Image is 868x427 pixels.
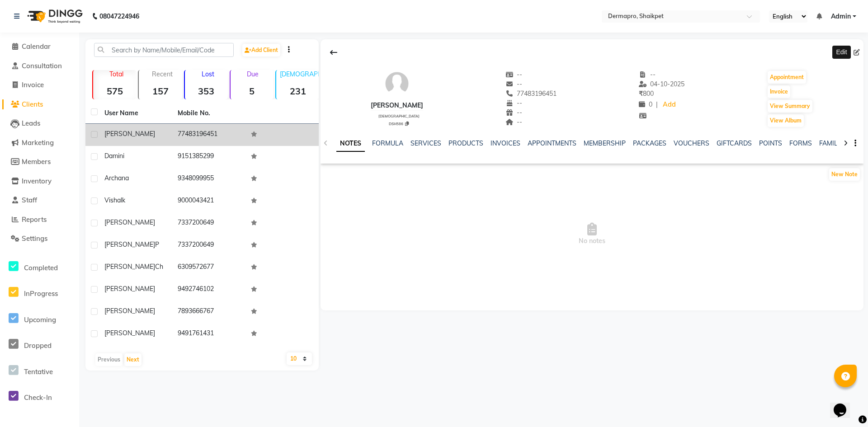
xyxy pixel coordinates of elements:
[22,157,51,166] span: Members
[172,124,245,146] td: 77483196451
[639,89,654,98] span: 800
[172,323,245,345] td: 9491761431
[505,89,557,98] span: 77483196451
[22,138,54,147] span: Marketing
[104,196,122,204] span: vishal
[97,70,136,78] p: Total
[321,189,863,279] span: No notes
[104,285,155,293] span: [PERSON_NAME]
[661,99,677,111] a: Add
[22,80,44,89] span: Invoice
[759,139,782,147] a: POINTS
[94,43,234,57] input: Search by Name/Mobile/Email/Code
[2,118,77,129] a: Leads
[372,139,403,147] a: FORMULA
[528,139,576,147] a: APPOINTMENTS
[22,119,40,127] span: Leads
[24,315,56,324] span: Upcoming
[99,4,139,29] b: 08047224946
[336,136,365,152] a: NOTES
[2,176,77,187] a: Inventory
[656,100,658,109] span: |
[189,70,228,78] p: Lost
[2,157,77,167] a: Members
[639,89,643,98] span: ₹
[2,99,77,110] a: Clients
[276,85,319,97] strong: 231
[23,4,85,29] img: logo
[2,80,77,90] a: Invoice
[22,196,37,204] span: Staff
[22,100,43,108] span: Clients
[2,138,77,148] a: Marketing
[383,70,410,97] img: avatar
[24,289,58,298] span: InProgress
[280,70,319,78] p: [DEMOGRAPHIC_DATA]
[185,85,228,97] strong: 353
[505,70,523,79] span: --
[584,139,626,147] a: MEMBERSHIP
[505,99,523,107] span: --
[830,391,859,418] iframe: chat widget
[172,168,245,190] td: 9348099955
[24,367,53,376] span: Tentative
[505,80,523,88] span: --
[104,130,155,138] span: [PERSON_NAME]
[819,139,841,147] a: FAMILY
[104,329,155,337] span: [PERSON_NAME]
[104,218,155,226] span: [PERSON_NAME]
[104,263,155,271] span: [PERSON_NAME]
[639,80,685,88] span: 04-10-2025
[142,70,182,78] p: Recent
[22,177,52,185] span: Inventory
[674,139,709,147] a: VOUCHERS
[172,190,245,212] td: 9000043421
[378,114,420,118] span: [DEMOGRAPHIC_DATA]
[22,215,47,224] span: Reports
[832,46,850,59] div: Edit
[104,152,124,160] span: Damini
[371,101,423,110] div: [PERSON_NAME]
[104,174,129,182] span: Archana
[99,103,172,124] th: User Name
[22,42,51,51] span: Calendar
[717,139,752,147] a: GIFTCARDS
[124,353,142,366] button: Next
[122,196,125,204] span: k
[24,341,52,350] span: Dropped
[768,85,790,98] button: Invoice
[172,212,245,235] td: 7337200649
[104,307,155,315] span: [PERSON_NAME]
[831,12,851,21] span: Admin
[2,234,77,244] a: Settings
[2,61,77,71] a: Consultation
[829,168,860,181] button: New Note
[232,70,274,78] p: Due
[2,42,77,52] a: Calendar
[505,108,523,117] span: --
[155,240,159,249] span: P
[172,103,245,124] th: Mobile No.
[172,301,245,323] td: 7893666767
[172,279,245,301] td: 9492746102
[789,139,812,147] a: FORMS
[639,70,656,79] span: --
[505,118,523,126] span: --
[172,235,245,257] td: 7337200649
[633,139,666,147] a: PACKAGES
[2,195,77,206] a: Staff
[324,44,343,61] div: Back to Client
[231,85,274,97] strong: 5
[2,215,77,225] a: Reports
[139,85,182,97] strong: 157
[768,114,804,127] button: View Album
[768,100,812,113] button: View Summary
[155,263,163,271] span: Ch
[410,139,441,147] a: SERVICES
[768,71,806,84] button: Appointment
[24,263,58,272] span: Completed
[172,146,245,168] td: 9151385299
[93,85,136,97] strong: 575
[24,393,52,402] span: Check-In
[374,120,423,127] div: DSH586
